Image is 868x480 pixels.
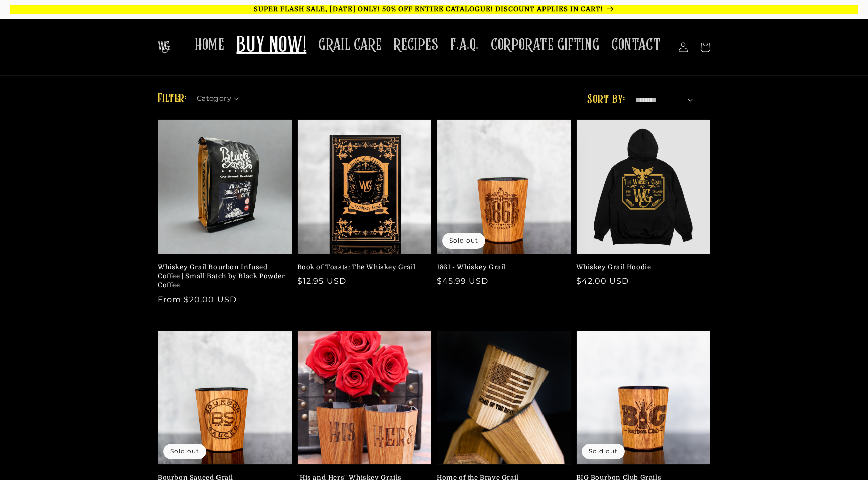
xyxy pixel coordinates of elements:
span: BUY NOW! [236,32,306,60]
a: Whiskey Grail Bourbon Infused Coffee | Small Batch by Black Powder Coffee [158,263,286,290]
span: HOME [195,35,224,55]
summary: Category [197,91,245,101]
a: F.A.Q. [444,29,485,61]
p: SUPER FLASH SALE, [DATE] ONLY! 50% OFF ENTIRE CATALOGUE! DISCOUNT APPLIES IN CART! [10,5,858,14]
span: CORPORATE GIFTING [491,35,599,55]
a: Book of Toasts: The Whiskey Grail [297,263,426,272]
a: Whiskey Grail Hoodie [576,263,705,272]
a: CORPORATE GIFTING [485,29,605,61]
a: 1861 - Whiskey Grail [437,263,565,272]
a: GRAIL CARE [312,29,388,61]
img: The Whiskey Grail [158,41,170,53]
span: CONTACT [611,35,661,55]
span: RECIPES [394,35,438,55]
span: F.A.Q. [450,35,479,55]
span: Category [197,93,231,104]
h2: Filter: [158,90,187,108]
a: BUY NOW! [230,26,312,66]
a: RECIPES [388,29,444,61]
span: GRAIL CARE [318,35,382,55]
a: HOME [189,29,230,61]
label: Sort by: [587,94,625,106]
a: CONTACT [605,29,667,61]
